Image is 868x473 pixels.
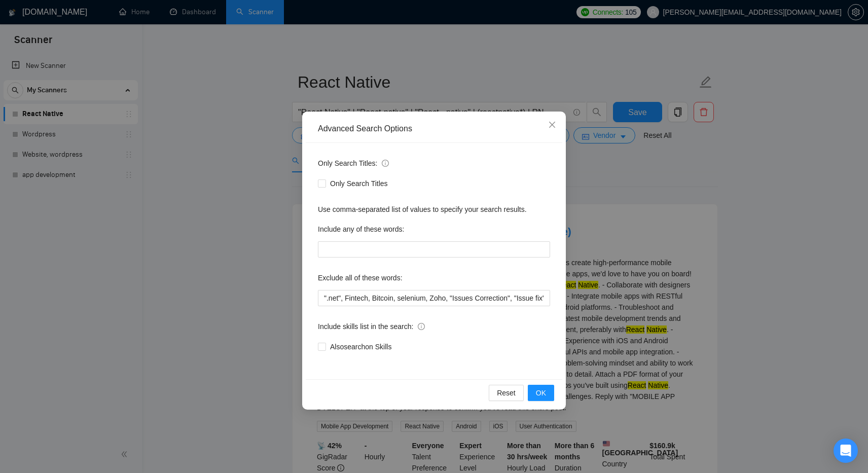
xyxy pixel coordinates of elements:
label: Include any of these words: [318,221,404,237]
span: info-circle [418,323,425,330]
span: OK [536,387,546,398]
button: OK [528,385,554,401]
div: Use comma-separated list of values to specify your search results. [318,204,550,215]
label: Exclude all of these words: [318,270,403,286]
div: Advanced Search Options [318,123,550,134]
span: close [548,121,556,129]
span: Also search on Skills [326,341,395,352]
span: Reset [497,387,516,398]
span: Only Search Titles: [318,158,389,169]
div: Open Intercom Messenger [834,439,858,463]
button: Reset [489,385,524,401]
span: info-circle [382,160,389,167]
span: Only Search Titles [326,178,392,189]
button: Close [538,112,566,139]
span: Include skills list in the search: [318,321,425,332]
